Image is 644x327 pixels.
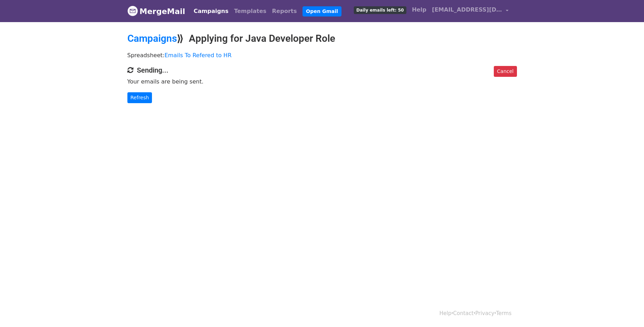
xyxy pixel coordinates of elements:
a: Help [439,310,451,316]
a: Daily emails left: 50 [351,3,409,17]
span: Daily emails left: 50 [354,6,406,14]
span: [EMAIL_ADDRESS][DOMAIN_NAME] [432,6,502,14]
img: MergeMail logo [127,6,138,16]
h4: Sending... [127,66,517,74]
a: Campaigns [191,4,231,18]
a: Templates [231,4,269,18]
a: MergeMail [127,4,185,19]
h2: ⟫ Applying for Java Developer Role [127,33,517,45]
a: Contact [453,310,473,316]
a: Open Gmail [303,6,341,16]
p: Your emails are being sent. [127,78,517,85]
a: Cancel [494,66,517,77]
a: Reports [269,4,300,18]
a: Refresh [127,92,152,103]
a: Help [409,3,429,17]
a: [EMAIL_ADDRESS][DOMAIN_NAME] [429,3,511,19]
a: Terms [496,310,511,316]
a: Campaigns [127,33,177,44]
p: Spreadsheet: [127,52,517,59]
a: Emails To Refered to HR [165,52,232,59]
a: Privacy [475,310,494,316]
